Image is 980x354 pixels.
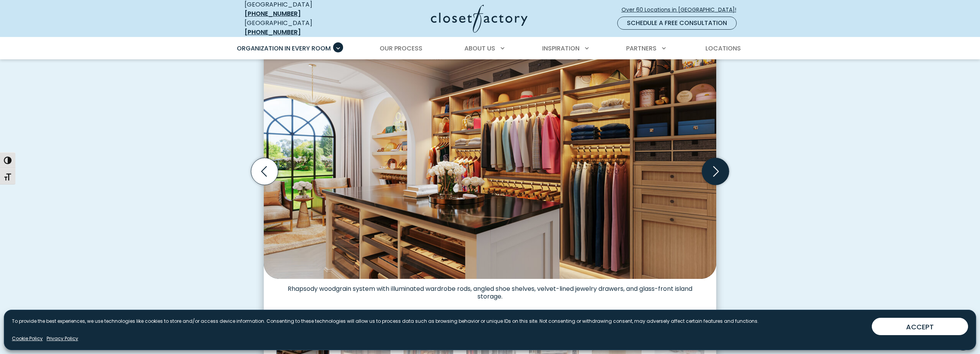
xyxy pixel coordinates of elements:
a: Schedule a Free Consultation [617,17,737,30]
span: Over 60 Locations in [GEOGRAPHIC_DATA]! [622,6,742,14]
a: [PHONE_NUMBER] [245,9,301,18]
div: [GEOGRAPHIC_DATA] [245,18,356,37]
span: Inspiration [542,44,580,53]
figcaption: Rhapsody woodgrain system with illuminated wardrobe rods, angled shoe shelves, velvet-lined jewel... [264,279,716,300]
p: To provide the best experiences, we use technologies like cookies to store and/or access device i... [12,318,759,325]
nav: Primary Menu [231,38,749,59]
button: Next slide [699,155,732,188]
img: Custom dressing room Rhapsody woodgrain system with illuminated wardrobe rods, angled shoe shelve... [264,43,716,279]
span: About Us [464,44,495,53]
a: Over 60 Locations in [GEOGRAPHIC_DATA]! [621,3,743,17]
a: [PHONE_NUMBER] [245,28,301,37]
span: Our Process [380,44,422,53]
a: Privacy Policy [47,335,78,342]
button: Previous slide [248,155,281,188]
span: Locations [705,44,741,53]
img: Closet Factory Logo [431,5,528,33]
span: Partners [626,44,657,53]
button: ACCEPT [872,318,968,335]
span: Organization in Every Room [237,44,331,53]
a: Cookie Policy [12,335,43,342]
